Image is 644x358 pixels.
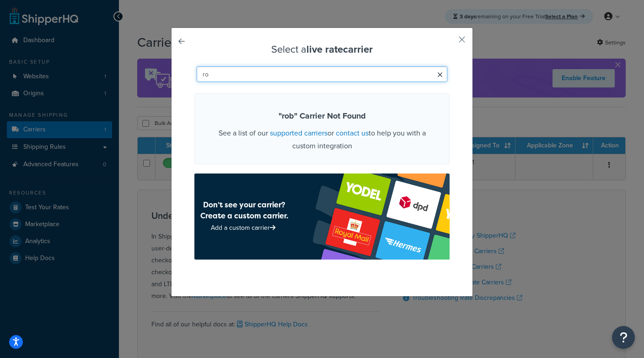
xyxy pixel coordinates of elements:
[194,93,450,164] div: See a list of our or to help you with a custom integration
[194,44,450,55] h3: Select a
[200,199,289,221] h4: Don’t see your carrier? Create a custom carrier.
[211,223,278,233] a: Add a custom carrier
[197,66,447,82] input: Search Carriers
[612,326,635,349] button: Open Resource Center
[206,110,438,122] h4: " rob " Carrier Not Found
[270,128,327,138] a: supported carriers
[336,128,369,138] a: contact us
[437,69,443,81] span: Clear search query
[306,42,373,57] strong: live rate carrier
